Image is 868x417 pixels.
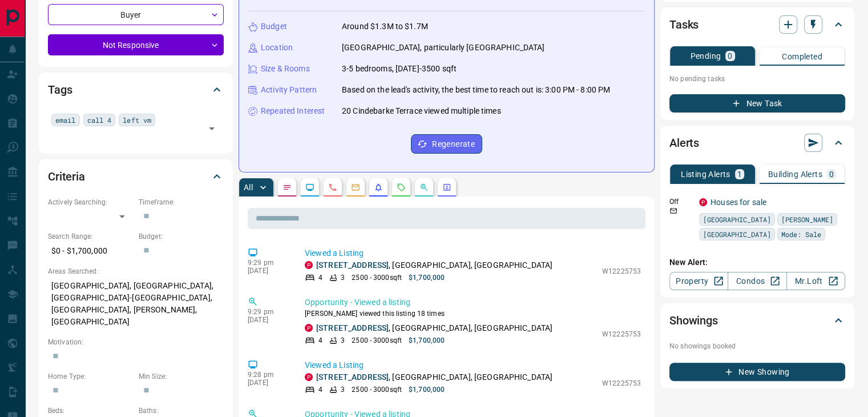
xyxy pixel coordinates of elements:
p: $1,700,000 [409,272,445,283]
a: Houses for sale [710,198,766,207]
p: Completed [782,53,822,61]
svg: Calls [328,183,337,192]
p: Search Range: [48,231,133,242]
p: [DATE] [248,379,288,387]
span: Mode: Sale [781,228,821,240]
p: , [GEOGRAPHIC_DATA], [GEOGRAPHIC_DATA] [316,259,552,271]
p: No pending tasks [669,70,845,87]
p: 20 Cindebarke Terrace viewed multiple times [342,105,501,117]
p: Viewed a Listing [305,359,641,371]
p: 3 [341,384,345,395]
a: Property [669,272,728,290]
p: $1,700,000 [409,384,445,395]
p: 4 [318,272,322,283]
p: [GEOGRAPHIC_DATA], [GEOGRAPHIC_DATA], [GEOGRAPHIC_DATA]-[GEOGRAPHIC_DATA], [GEOGRAPHIC_DATA], [PE... [48,276,224,331]
button: Open [204,121,220,137]
a: Mr.Loft [786,272,845,290]
p: 9:29 pm [248,308,288,316]
h2: Showings [669,311,718,330]
div: property.ca [305,261,313,269]
p: Pending [690,52,721,60]
div: Showings [669,307,845,334]
svg: Agent Actions [442,183,451,192]
p: W12225753 [602,266,641,276]
p: 2500 - 3000 sqft [352,335,402,346]
div: Tags [48,76,224,103]
button: New Task [669,94,845,113]
svg: Notes [282,183,292,192]
p: [DATE] [248,267,288,275]
p: 3 [341,272,345,283]
p: [PERSON_NAME] viewed this listing 18 times [305,308,641,319]
p: 4 [318,384,322,395]
h2: Tags [48,81,72,99]
p: Building Alerts [768,170,822,178]
p: Around $1.3M to $1.7M [342,21,428,33]
p: Home Type: [48,371,133,382]
p: New Alert: [669,256,845,268]
p: Beds: [48,406,133,416]
p: 3-5 bedrooms, [DATE]-3500 sqft [342,63,457,75]
svg: Lead Browsing Activity [305,183,314,192]
span: [GEOGRAPHIC_DATA] [703,214,771,225]
div: Tasks [669,11,845,38]
p: Based on the lead's activity, the best time to reach out is: 3:00 PM - 8:00 PM [342,84,610,96]
p: Listing Alerts [681,170,730,178]
p: [GEOGRAPHIC_DATA], particularly [GEOGRAPHIC_DATA] [342,42,544,54]
p: Opportunity - Viewed a listing [305,296,641,308]
p: Activity Pattern [261,84,317,96]
h2: Criteria [48,167,85,186]
p: 9:29 pm [248,259,288,267]
svg: Requests [397,183,406,192]
div: Buyer [48,4,224,25]
h2: Tasks [669,15,699,34]
p: $1,700,000 [409,335,445,346]
p: No showings booked [669,341,845,351]
p: $0 - $1,700,000 [48,242,133,260]
p: 0 [829,170,834,178]
a: [STREET_ADDRESS] [316,260,389,270]
div: Criteria [48,163,224,190]
div: property.ca [699,198,707,206]
p: 9:28 pm [248,371,288,379]
span: email [55,114,76,126]
p: Min Size: [139,371,224,382]
a: Condos [728,272,786,290]
a: [STREET_ADDRESS] [316,372,389,382]
p: 3 [341,335,345,346]
button: Regenerate [411,134,482,154]
p: 2500 - 3000 sqft [352,384,402,395]
p: Off [669,197,692,207]
p: , [GEOGRAPHIC_DATA], [GEOGRAPHIC_DATA] [316,371,552,383]
p: , [GEOGRAPHIC_DATA], [GEOGRAPHIC_DATA] [316,322,552,334]
button: New Showing [669,363,845,381]
svg: Emails [351,183,360,192]
p: Repeated Interest [261,105,325,117]
p: Location [261,42,293,54]
div: property.ca [305,373,313,381]
p: W12225753 [602,329,641,339]
svg: Opportunities [419,183,429,192]
p: W12225753 [602,378,641,388]
div: property.ca [305,324,313,332]
p: 4 [318,335,322,346]
p: [DATE] [248,316,288,324]
p: Motivation: [48,337,224,347]
p: Viewed a Listing [305,247,641,259]
h2: Alerts [669,134,699,152]
span: [PERSON_NAME] [781,214,833,225]
p: Budget: [139,231,224,242]
div: Not Responsive [48,34,224,55]
p: 1 [737,170,742,178]
span: left vm [123,114,151,126]
div: Alerts [669,129,845,157]
p: Baths: [139,406,224,416]
span: [GEOGRAPHIC_DATA] [703,228,771,240]
p: Size & Rooms [261,63,310,75]
p: Timeframe: [139,197,224,207]
p: Areas Searched: [48,266,224,276]
a: [STREET_ADDRESS] [316,323,389,332]
p: Actively Searching: [48,197,133,207]
p: 0 [728,52,732,60]
p: All [244,183,253,191]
